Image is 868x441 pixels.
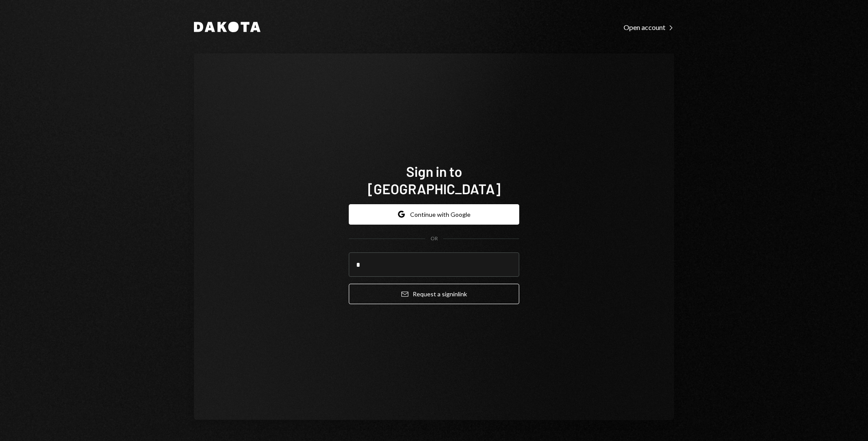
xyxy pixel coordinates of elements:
h1: Sign in to [GEOGRAPHIC_DATA] [349,162,519,197]
div: OR [431,235,438,242]
button: Request a signinlink [349,284,519,304]
a: Open account [624,22,674,32]
div: Open account [624,23,674,32]
button: Continue with Google [349,204,519,225]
